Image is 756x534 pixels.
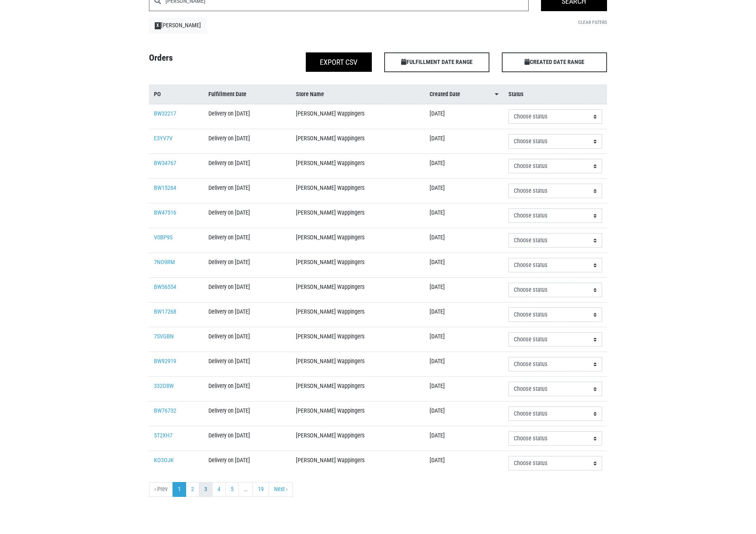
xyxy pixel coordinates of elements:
td: Delivery on [DATE] [203,179,291,203]
span: Created Date [430,90,460,99]
a: 5 [225,482,239,497]
td: Delivery on [DATE] [203,451,291,476]
a: 7NO9RM [154,259,175,266]
td: [PERSON_NAME] Wappingers [291,377,425,402]
a: next [269,482,293,497]
td: [PERSON_NAME] Wappingers [291,129,425,154]
a: BW76732 [154,407,176,414]
td: [DATE] [425,228,503,253]
a: X[PERSON_NAME] [149,18,207,33]
td: [DATE] [425,352,503,377]
span: Status [508,90,524,99]
a: 332O8W [154,383,174,390]
td: [PERSON_NAME] Wappingers [291,104,425,129]
td: Delivery on [DATE] [203,253,291,278]
nav: pager [149,482,607,497]
td: [DATE] [425,377,503,402]
a: Created Date [430,90,498,99]
td: [PERSON_NAME] Wappingers [291,203,425,228]
td: Delivery on [DATE] [203,154,291,179]
td: Delivery on [DATE] [203,302,291,327]
td: Delivery on [DATE] [203,228,291,253]
a: Fulfillment Date [208,90,286,99]
td: [DATE] [425,253,503,278]
td: Delivery on [DATE] [203,426,291,451]
a: 4 [212,482,226,497]
span: FULFILLMENT DATE RANGE [384,52,489,72]
a: BW47516 [154,209,176,216]
td: [DATE] [425,129,503,154]
a: V0BP9S [154,234,172,241]
a: Store Name [296,90,420,99]
button: Export CSV [306,52,372,72]
td: [DATE] [425,203,503,228]
td: [PERSON_NAME] Wappingers [291,228,425,253]
a: 19 [253,482,269,497]
td: [PERSON_NAME] Wappingers [291,426,425,451]
a: BW15264 [154,184,176,191]
td: [DATE] [425,179,503,203]
span: Fulfillment Date [208,90,246,99]
td: [DATE] [425,278,503,302]
span: CREATED DATE RANGE [502,52,607,72]
td: Delivery on [DATE] [203,402,291,426]
a: 3 [199,482,213,497]
td: [PERSON_NAME] Wappingers [291,278,425,302]
td: [PERSON_NAME] Wappingers [291,402,425,426]
td: [PERSON_NAME] Wappingers [291,352,425,377]
td: [DATE] [425,451,503,476]
td: Delivery on [DATE] [203,377,291,402]
a: E3YV7V [154,135,172,142]
td: Delivery on [DATE] [203,203,291,228]
a: 5T2XH7 [154,432,172,439]
span: PO [154,90,161,99]
td: [PERSON_NAME] Wappingers [291,302,425,327]
td: [PERSON_NAME] Wappingers [291,327,425,352]
td: [DATE] [425,104,503,129]
td: Delivery on [DATE] [203,129,291,154]
td: Delivery on [DATE] [203,352,291,377]
a: Clear Filters [578,19,607,25]
td: [PERSON_NAME] Wappingers [291,154,425,179]
td: [DATE] [425,302,503,327]
td: [DATE] [425,154,503,179]
span: X [155,22,161,29]
a: BW32217 [154,110,176,117]
a: BW34767 [154,160,176,167]
a: 1 [172,482,186,497]
td: [DATE] [425,426,503,451]
td: [DATE] [425,327,503,352]
td: Delivery on [DATE] [203,278,291,302]
a: BW17268 [154,308,176,315]
td: [DATE] [425,402,503,426]
a: 2 [186,482,199,497]
td: [PERSON_NAME] Wappingers [291,451,425,476]
td: Delivery on [DATE] [203,104,291,129]
a: BW56554 [154,284,176,291]
a: 7SVGBN [154,333,174,340]
span: Store Name [296,90,324,99]
h4: Orders [143,52,260,69]
a: PO [154,90,198,99]
td: Delivery on [DATE] [203,327,291,352]
td: [PERSON_NAME] Wappingers [291,253,425,278]
a: Status [508,90,602,99]
a: BW92919 [154,358,176,365]
a: KO3OJK [154,457,174,464]
td: [PERSON_NAME] Wappingers [291,179,425,203]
